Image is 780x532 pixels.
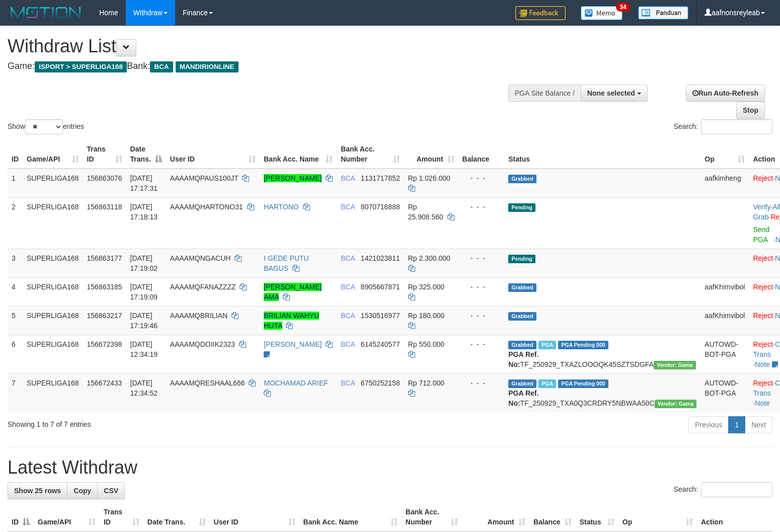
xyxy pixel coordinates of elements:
td: AUTOWD-BOT-PGA [700,373,749,412]
span: AAAAMQRESHAAL666 [170,379,245,387]
span: PGA Pending [558,341,608,349]
span: Copy [73,487,91,495]
span: Marked by aafsoycanthlai [538,341,556,349]
div: Showing 1 to 7 of 7 entries [8,415,318,429]
span: AAAAMQNGACUH [170,254,231,262]
span: Rp 550.000 [408,340,444,348]
th: Action [697,503,772,531]
span: BCA [341,340,355,348]
th: Balance: activate to sort column ascending [529,503,576,531]
a: [PERSON_NAME] [264,174,322,182]
span: Grabbed [508,341,536,349]
td: AUTOWD-BOT-PGA [700,335,749,373]
span: AAAAMQPAUS100JT [170,174,239,182]
input: Search: [701,482,772,497]
td: SUPERLIGA168 [23,169,83,198]
span: BCA [341,174,355,182]
span: 156672398 [87,340,122,348]
a: Note [755,399,770,407]
span: BCA [341,312,355,320]
a: Reject [753,312,773,320]
span: [DATE] 17:18:13 [130,203,158,221]
span: Copy 6750252158 to clipboard [361,379,400,387]
td: SUPERLIGA168 [23,373,83,412]
div: - - - [462,202,501,212]
th: Trans ID: activate to sort column ascending [83,140,126,169]
span: Rp 1.026.000 [408,174,450,182]
span: ISPORT > SUPERLIGA168 [35,61,127,72]
td: 3 [8,249,23,277]
td: SUPERLIGA168 [23,306,83,335]
span: Rp 25.908.560 [408,203,443,221]
span: MANDIRIONLINE [176,61,239,72]
td: 1 [8,169,23,198]
td: 4 [8,277,23,306]
th: Bank Acc. Number: activate to sort column ascending [337,140,404,169]
td: SUPERLIGA168 [23,335,83,373]
span: 156863118 [87,203,122,211]
a: HARTONO [264,203,299,211]
td: TF_250929_TXAZLOOOQK45SZTSDGFA [504,335,700,373]
span: Grabbed [508,283,536,292]
th: Trans ID: activate to sort column ascending [100,503,143,531]
span: Rp 180.000 [408,312,444,320]
a: Reject [753,174,773,182]
a: 1 [728,416,745,433]
span: Grabbed [508,175,536,183]
a: Reject [753,379,773,387]
a: BRILIAN WAHYU HUTA [264,312,319,330]
span: Vendor URL: https://trx31.1velocity.biz [655,400,697,408]
th: Amount: activate to sort column ascending [462,503,529,531]
span: BCA [341,379,355,387]
img: Feedback.jpg [515,6,566,20]
span: Copy 8070716888 to clipboard [361,203,400,211]
td: aafkimheng [700,169,749,198]
span: [DATE] 17:19:09 [130,283,158,301]
td: 7 [8,373,23,412]
td: 5 [8,306,23,335]
span: Marked by aafsoycanthlai [538,379,556,388]
th: Game/API: activate to sort column ascending [34,503,100,531]
td: SUPERLIGA168 [23,277,83,306]
div: PGA Site Balance / [508,85,581,102]
th: Op: activate to sort column ascending [700,140,749,169]
span: 156672433 [87,379,122,387]
th: User ID: activate to sort column ascending [210,503,299,531]
span: BCA [341,283,355,291]
td: SUPERLIGA168 [23,249,83,277]
span: Show 25 rows [14,487,61,495]
span: 156863177 [87,254,122,262]
a: Stop [736,102,765,119]
select: Showentries [25,119,63,134]
th: Bank Acc. Name: activate to sort column ascending [299,503,402,531]
span: Rp 325.000 [408,283,444,291]
th: Status [504,140,700,169]
div: - - - [462,378,501,388]
span: 156863076 [87,174,122,182]
a: Run Auto-Refresh [686,85,765,102]
img: MOTION_logo.png [8,5,84,20]
span: None selected [587,89,635,97]
span: BCA [341,203,355,211]
a: CSV [97,482,125,499]
img: panduan.png [638,6,688,20]
div: - - - [462,282,501,292]
span: Rp 2.300.000 [408,254,450,262]
span: AAAAMQHARTONO31 [170,203,243,211]
span: 156863217 [87,312,122,320]
span: Copy 6145240577 to clipboard [361,340,400,348]
span: 34 [616,3,630,12]
span: Vendor URL: https://trx31.1velocity.biz [654,361,696,369]
span: AAAAMQBRILIAN [170,312,227,320]
span: Rp 712.000 [408,379,444,387]
span: [DATE] 17:17:31 [130,174,158,192]
th: Status: activate to sort column ascending [576,503,618,531]
img: Button%20Memo.svg [581,6,623,20]
a: MOCHAMAD ARIEF [264,379,328,387]
a: Copy [67,482,98,499]
span: AAAAMQFANAZZZZ [170,283,236,291]
span: Copy 1530516977 to clipboard [361,312,400,320]
span: BCA [341,254,355,262]
span: Pending [508,255,535,263]
th: Game/API: activate to sort column ascending [23,140,83,169]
